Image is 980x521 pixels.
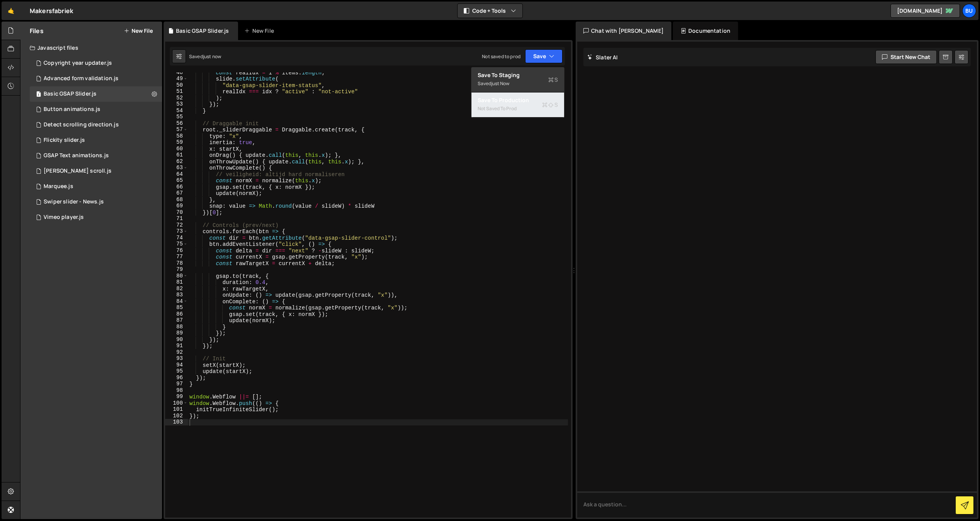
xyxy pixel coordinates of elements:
div: Saved [478,79,558,88]
div: 14579/37716.js [30,71,162,86]
div: 94 [165,362,188,368]
div: Save to Staging [478,71,558,79]
h2: Files [30,27,44,35]
div: Save to Production [478,96,558,104]
div: 82 [165,286,188,292]
div: 54 [165,108,188,114]
div: Flickity slider.js [44,137,85,144]
div: 14579/37713.js [30,133,162,148]
div: 89 [165,330,188,336]
div: 65 [165,177,188,184]
div: GSAP Text animations.js [44,152,109,159]
div: 81 [165,279,188,286]
div: 76 [165,247,188,254]
div: 14579/37714.js [30,179,162,194]
a: Bu [962,4,976,18]
span: S [548,76,558,84]
div: Button animations.js [44,106,100,113]
div: 72 [165,222,188,229]
button: Code + Tools [458,4,522,18]
div: Vimeo player.js [44,214,84,221]
div: 87 [165,317,188,324]
div: 99 [165,393,188,400]
div: 98 [165,387,188,394]
div: 69 [165,203,188,209]
div: 14579/37704.js [30,55,162,71]
div: 57 [165,126,188,133]
a: [DOMAIN_NAME] [890,4,960,18]
div: 75 [165,241,188,247]
div: 14579/37719.js [30,210,162,225]
div: 53 [165,101,188,108]
div: 14579/37709.js [30,117,162,133]
span: 1 [36,92,41,98]
div: 60 [165,146,188,152]
div: 74 [165,235,188,241]
div: 49 [165,76,188,82]
div: 103 [165,419,188,425]
div: Not saved to prod [482,53,520,60]
div: 96 [165,375,188,381]
div: [PERSON_NAME] scroll.js [44,168,112,175]
div: Swiper slider - News.js [44,198,104,205]
div: Makersfabriek [30,6,73,15]
button: Save to ProductionS Not saved to prod [471,92,564,118]
div: 14579/37707.js [30,194,162,210]
div: 58 [165,133,188,139]
div: 91 [165,343,188,349]
div: 71 [165,215,188,222]
a: 🤙 [2,2,20,20]
div: 68 [165,197,188,203]
div: 61 [165,152,188,158]
span: S [542,101,558,109]
div: 64 [165,171,188,178]
div: Copyright year updater.js [44,60,112,67]
div: 78 [165,260,188,267]
div: 70 [165,209,188,216]
div: New File [244,27,277,35]
div: 86 [165,311,188,318]
div: 73 [165,228,188,235]
div: 102 [165,413,188,419]
button: Save [525,49,563,63]
div: 59 [165,139,188,146]
div: 83 [165,292,188,298]
div: 14579/46142.js [30,86,162,102]
div: 95 [165,368,188,375]
div: 84 [165,298,188,305]
div: Javascript files [20,40,162,55]
div: 56 [165,120,188,127]
div: 14579/37710.js [30,148,162,163]
div: Marquee.js [44,183,73,190]
div: 100 [165,400,188,407]
button: New File [124,28,153,34]
div: 97 [165,381,188,387]
div: 92 [165,349,188,356]
div: 51 [165,88,188,95]
div: 62 [165,158,188,165]
div: Basic GSAP Slider.js [44,91,96,97]
div: 14579/37711.js [30,102,162,117]
div: 88 [165,324,188,330]
div: 63 [165,165,188,171]
div: 66 [165,184,188,190]
div: just now [491,80,509,87]
div: 48 [165,69,188,76]
div: 85 [165,304,188,311]
div: Documentation [673,22,738,40]
div: Chat with [PERSON_NAME] [576,22,671,40]
div: Advanced form validation.js [44,75,118,82]
div: 77 [165,254,188,260]
div: 67 [165,190,188,197]
div: 14579/38522.js [30,163,162,179]
div: 101 [165,406,188,413]
div: 93 [165,355,188,362]
div: 80 [165,273,188,279]
button: Start new chat [875,50,937,64]
div: 79 [165,266,188,273]
div: Not saved to prod [478,104,558,113]
div: 55 [165,114,188,120]
div: 52 [165,95,188,101]
div: 50 [165,82,188,89]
